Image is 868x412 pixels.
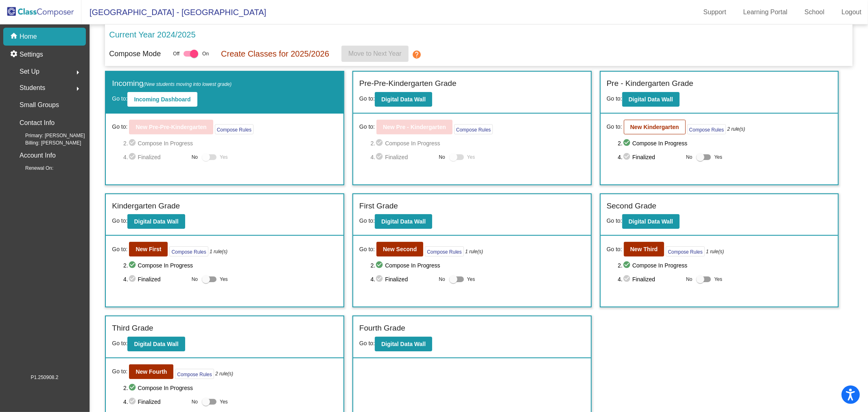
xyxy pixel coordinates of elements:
span: Yes [714,152,722,162]
label: Kindergarten Grade [112,200,180,212]
b: Digital Data Wall [629,218,673,225]
span: 2. Compose In Progress [123,383,337,393]
mat-icon: check_circle [623,138,632,148]
b: Digital Data Wall [134,218,178,225]
a: Support [697,6,733,19]
label: Fourth Grade [359,322,405,334]
mat-icon: help [412,50,422,59]
span: (New students moving into lowest grade) [143,81,232,87]
span: Go to: [607,245,622,254]
span: No [686,276,692,283]
b: New Pre-Pre-Kindergarten [136,124,206,130]
span: No [192,398,198,405]
label: Third Grade [112,322,153,334]
span: Yes [467,274,475,284]
span: Go to: [607,217,622,224]
span: Yes [467,152,475,162]
span: 4. Finalized [123,397,188,407]
span: Primary: [PERSON_NAME] [12,132,85,139]
i: 1 rule(s) [210,248,227,255]
mat-icon: check_circle [375,261,385,270]
mat-icon: check_circle [623,261,632,270]
i: 1 rule(s) [465,248,483,255]
span: Go to: [112,367,127,376]
span: Set Up [20,66,39,77]
button: New Third [624,242,665,256]
span: Go to: [112,245,127,254]
span: 4. Finalized [123,274,188,284]
span: 2. Compose In Progress [618,138,832,148]
a: Logout [835,6,868,19]
button: New Fourth [129,364,173,379]
b: New Pre - Kindergarten [383,124,446,130]
button: Compose Rules [169,246,208,256]
i: 2 rule(s) [215,370,233,377]
span: 4. Finalized [618,274,682,284]
p: Home [20,32,37,42]
button: New Pre - Kindergarten [376,120,453,134]
b: New Fourth [136,368,167,375]
b: Digital Data Wall [629,96,673,103]
mat-icon: check_circle [128,152,138,162]
p: Create Classes for 2025/2026 [221,48,329,60]
mat-icon: check_circle [375,274,385,284]
span: Renewal On: [12,164,53,172]
button: Digital Data Wall [375,92,432,107]
span: Go to: [112,123,127,131]
span: Go to: [607,123,622,131]
b: Incoming Dashboard [134,96,190,103]
mat-icon: check_circle [128,261,138,270]
span: Yes [220,152,228,162]
span: 4. Finalized [618,152,682,162]
button: Digital Data Wall [622,92,680,107]
b: New Second [383,246,417,252]
button: Digital Data Wall [127,214,185,229]
button: New Kindergarten [624,120,686,134]
i: 2 rule(s) [727,125,745,133]
span: On [202,50,209,57]
b: New Third [630,246,658,252]
button: Compose Rules [666,246,704,256]
span: Yes [220,397,228,407]
label: Incoming [112,78,232,90]
span: No [192,276,198,283]
label: Pre - Kindergarten Grade [607,78,693,90]
span: 2. Compose In Progress [123,138,337,148]
mat-icon: check_circle [128,274,138,284]
b: Digital Data Wall [381,218,426,225]
span: No [439,153,445,161]
mat-icon: check_circle [128,383,138,393]
mat-icon: check_circle [623,152,632,162]
span: Go to: [112,217,127,224]
a: School [798,6,831,19]
span: Move to Next Year [348,50,402,57]
button: Compose Rules [425,246,464,256]
span: 2. Compose In Progress [618,261,832,270]
b: New Kindergarten [630,124,679,130]
span: [GEOGRAPHIC_DATA] - [GEOGRAPHIC_DATA] [81,6,266,19]
span: 2. Compose In Progress [371,138,585,148]
button: Digital Data Wall [375,337,432,351]
mat-icon: check_circle [128,397,138,407]
span: 4. Finalized [123,152,188,162]
span: Go to: [359,340,375,346]
b: Digital Data Wall [381,341,426,347]
mat-icon: arrow_right [73,68,83,77]
b: Digital Data Wall [381,96,426,103]
label: Second Grade [607,200,657,212]
p: Small Groups [20,99,59,111]
span: Go to: [607,95,622,102]
button: Digital Data Wall [375,214,432,229]
span: No [686,153,692,161]
mat-icon: home [10,32,20,42]
span: 2. Compose In Progress [123,261,337,270]
span: Yes [714,274,722,284]
span: 4. Finalized [371,274,435,284]
span: Yes [220,274,228,284]
button: New Second [376,242,423,256]
label: First Grade [359,200,398,212]
a: Learning Portal [737,6,794,19]
span: Off [173,50,179,57]
button: New Pre-Pre-Kindergarten [129,120,213,134]
span: 4. Finalized [371,152,435,162]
